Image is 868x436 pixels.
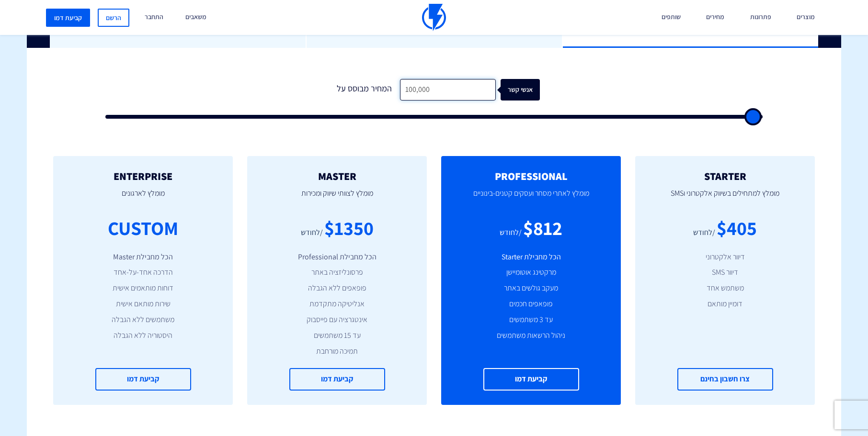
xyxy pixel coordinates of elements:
h2: PROFESSIONAL [456,170,606,182]
li: אינטגרציה עם פייסבוק [262,314,412,325]
li: דומיין מותאם [650,299,800,310]
li: משתמש אחד [650,283,800,294]
h2: MASTER [262,170,412,182]
li: פופאפים חכמים [456,299,606,310]
div: אנשי קשר [506,79,546,101]
li: פרסונליזציה באתר [262,267,412,278]
div: /לחודש [693,227,715,238]
div: $405 [717,214,757,242]
p: מומלץ למתחילים בשיווק אלקטרוני וSMS [650,182,800,214]
div: /לחודש [500,227,522,238]
a: הרשם [98,9,129,27]
li: דיוור אלקטרוני [650,252,800,263]
li: הכל מחבילת Starter [456,252,606,263]
li: עד 3 משתמשים [456,314,606,325]
h2: ENTERPRISE [68,170,218,182]
a: קביעת דמו [95,368,191,391]
a: קביעת דמו [46,9,90,27]
li: הכל מחבילת Professional [262,252,412,263]
li: תמיכה מורחבת [262,346,412,357]
li: היסטוריה ללא הגבלה [68,330,218,341]
li: מרקטינג אוטומיישן [456,267,606,278]
li: שירות מותאם אישית [68,299,218,310]
div: המחיר מבוסס על [328,79,400,101]
a: צרו חשבון בחינם [677,368,773,391]
li: הדרכה אחד-על-אחד [68,267,218,278]
li: פופאפים ללא הגבלה [262,283,412,294]
li: הכל מחבילת Master [68,252,218,263]
li: דוחות מותאמים אישית [68,283,218,294]
h2: STARTER [650,170,800,182]
div: CUSTOM [108,214,178,242]
li: דיוור SMS [650,267,800,278]
a: קביעת דמו [483,368,579,391]
div: /לחודש [301,227,323,238]
p: מומלץ לצוותי שיווק ומכירות [262,182,412,214]
li: אנליטיקה מתקדמת [262,299,412,310]
p: מומלץ לארגונים [68,182,218,214]
a: קביעת דמו [289,368,385,391]
li: מעקב גולשים באתר [456,283,606,294]
p: מומלץ לאתרי מסחר ועסקים קטנים-בינוניים [456,182,606,214]
li: ניהול הרשאות משתמשים [456,330,606,341]
li: משתמשים ללא הגבלה [68,314,218,325]
div: $812 [523,214,562,242]
div: $1350 [324,214,374,242]
li: עד 15 משתמשים [262,330,412,341]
